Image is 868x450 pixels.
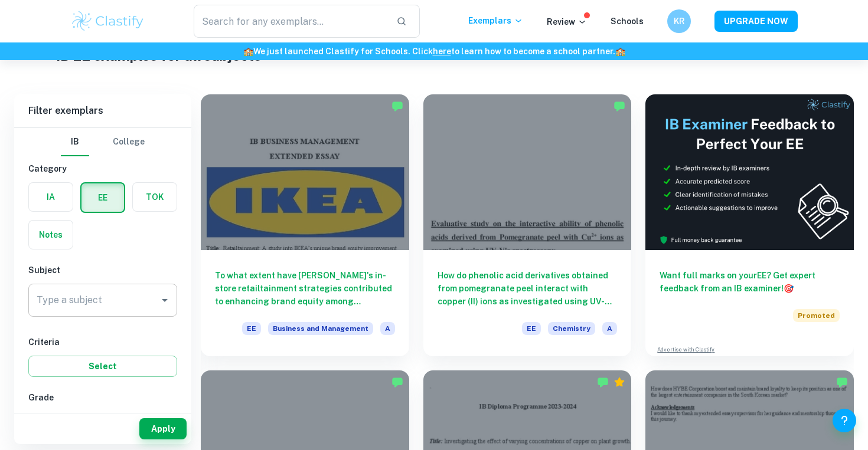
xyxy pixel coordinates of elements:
[242,322,261,335] span: EE
[113,128,145,156] button: College
[438,269,618,308] h6: How do phenolic acid derivatives obtained from pomegranate peel interact with copper (II) ions as...
[29,183,73,211] button: IA
[81,183,124,212] button: EE
[2,45,866,58] h6: We just launched Clastify for Schools. Click to learn how to become a school partner.
[391,100,403,112] img: Marked
[391,376,403,388] img: Marked
[156,292,173,308] button: Open
[28,336,177,349] h6: Criteria
[645,94,854,356] a: Want full marks on yourEE? Get expert feedback from an IB examiner!PromotedAdvertise with Clastify
[29,221,73,249] button: Notes
[597,376,609,388] img: Marked
[614,376,625,388] div: Premium
[673,15,686,28] h6: KR
[28,391,177,404] h6: Grade
[602,322,617,335] span: A
[548,322,595,335] span: Chemistry
[28,356,177,377] button: Select
[645,94,854,250] img: Thumbnail
[14,94,191,127] h6: Filter exemplars
[70,9,145,33] img: Clastify logo
[667,9,691,33] button: KR
[547,15,587,28] p: Review
[139,418,187,439] button: Apply
[423,94,632,356] a: How do phenolic acid derivatives obtained from pomegranate peel interact with copper (II) ions as...
[133,183,177,211] button: TOK
[61,128,145,156] div: Filter type choice
[433,47,451,56] a: here
[614,100,625,112] img: Marked
[201,94,409,356] a: To what extent have [PERSON_NAME]'s in-store retailtainment strategies contributed to enhancing b...
[615,47,625,56] span: 🏫
[660,269,840,295] h6: Want full marks on your EE ? Get expert feedback from an IB examiner!
[215,269,395,308] h6: To what extent have [PERSON_NAME]'s in-store retailtainment strategies contributed to enhancing b...
[380,322,395,335] span: A
[61,128,89,156] button: IB
[833,409,856,432] button: Help and Feedback
[657,346,714,354] a: Advertise with Clastify
[793,309,840,322] span: Promoted
[784,284,794,293] span: 🎯
[268,322,373,335] span: Business and Management
[28,264,177,277] h6: Subject
[243,47,253,56] span: 🏫
[194,5,387,38] input: Search for any exemplars...
[468,14,523,27] p: Exemplars
[836,376,848,388] img: Marked
[522,322,541,335] span: EE
[714,11,798,32] button: UPGRADE NOW
[611,17,644,26] a: Schools
[28,162,177,175] h6: Category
